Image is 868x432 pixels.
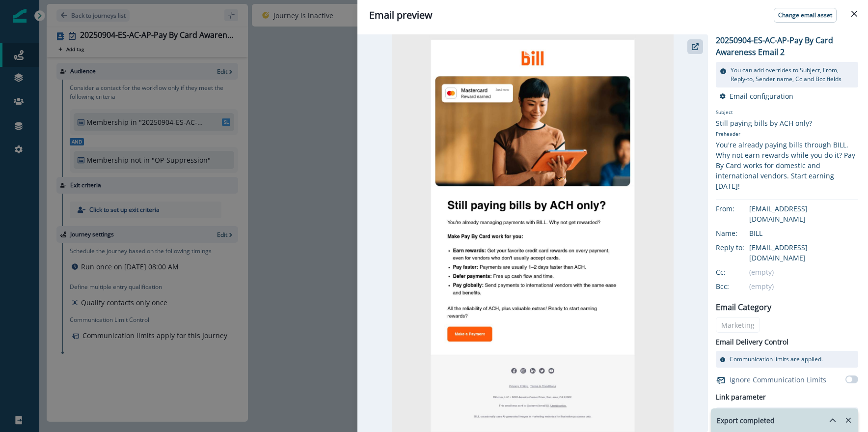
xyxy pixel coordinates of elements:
div: [EMAIL_ADDRESS][DOMAIN_NAME] [749,203,858,224]
p: Preheader [716,128,858,140]
p: 20250904-ES-AC-AP-Pay By Card Awareness Email 2 [716,34,858,58]
div: Bcc: [716,281,765,291]
button: hide-exports [817,409,837,432]
p: Communication limits are applied. [730,355,823,364]
h2: Link parameter [716,391,766,403]
img: email asset unavailable [392,34,674,432]
div: Cc: [716,267,765,277]
p: Email Delivery Control [716,337,788,347]
p: Email Category [716,301,771,313]
div: (empty) [749,267,858,277]
button: Email configuration [720,91,793,101]
div: [EMAIL_ADDRESS][DOMAIN_NAME] [749,242,858,263]
div: Reply to: [716,242,765,253]
button: Change email asset [774,8,837,23]
button: Close [846,6,862,22]
div: From: [716,203,765,214]
p: Subject [716,109,858,118]
div: You're already paying bills through BILL. Why not earn rewards while you do it? Pay By Card works... [716,140,858,191]
button: hide-exports [825,413,841,428]
div: (empty) [749,281,858,291]
button: Remove-exports [841,413,856,428]
p: Email configuration [730,91,793,101]
div: BILL [749,228,858,238]
div: Still paying bills by ACH only? [716,118,858,128]
p: Change email asset [778,12,832,19]
div: Name: [716,228,765,238]
p: Export completed [717,415,775,426]
p: Ignore Communication Limits [730,374,826,385]
p: You can add overrides to Subject, From, Reply-to, Sender name, Cc and Bcc fields [731,66,854,84]
div: Email preview [369,8,856,23]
